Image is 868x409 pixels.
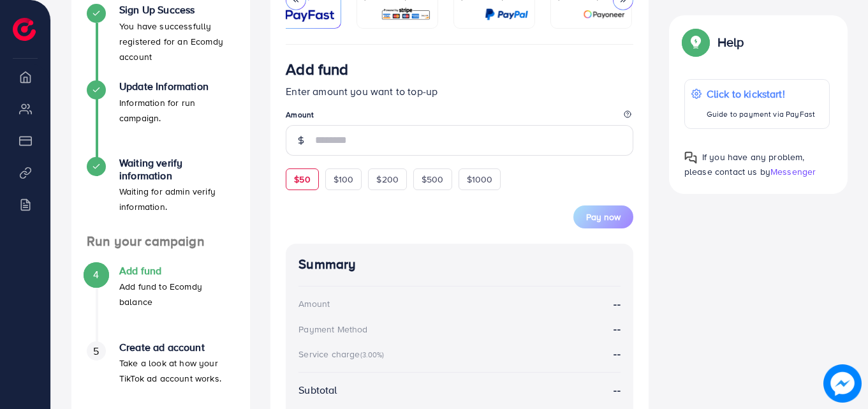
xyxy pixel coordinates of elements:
[334,173,354,186] span: $100
[13,18,36,41] img: logo
[119,157,235,181] h4: Waiting verify information
[119,19,235,64] p: You have successfully registered for an Ecomdy account
[586,211,621,223] span: Pay now
[770,165,816,178] span: Messenger
[71,80,250,157] li: Update Information
[298,323,367,336] div: Payment Method
[614,297,620,311] strong: --
[614,383,620,398] strong: --
[467,173,493,186] span: $1000
[119,95,235,126] p: Information for run campaign.
[583,7,625,22] img: card
[71,157,250,234] li: Waiting verify information
[298,348,388,361] div: Service charge
[298,297,330,310] div: Amount
[376,173,399,186] span: $200
[614,322,620,336] strong: --
[71,4,250,80] li: Sign Up Success
[119,80,235,93] h4: Update Information
[286,60,348,78] h3: Add fund
[119,4,235,16] h4: Sign Up Success
[573,205,633,228] button: Pay now
[286,109,633,125] legend: Amount
[485,7,528,22] img: card
[717,34,744,50] p: Help
[823,364,862,403] img: image
[614,346,620,361] strong: --
[119,341,235,353] h4: Create ad account
[707,107,815,122] p: Guide to payment via PayFast
[119,279,235,309] p: Add fund to Ecomdy balance
[119,355,235,386] p: Take a look at how your TikTok ad account works.
[684,151,805,178] span: If you have any problem, please contact us by
[119,265,235,277] h4: Add fund
[381,7,431,22] img: card
[93,267,99,282] span: 4
[119,184,235,214] p: Waiting for admin verify information.
[422,173,444,186] span: $500
[684,31,707,54] img: Popup guide
[93,344,99,359] span: 5
[286,84,633,99] p: Enter amount you want to top-up
[71,234,250,249] h4: Run your campaign
[298,383,337,398] div: Subtotal
[294,173,310,186] span: $50
[269,7,334,22] img: card
[298,257,621,272] h4: Summary
[71,265,250,341] li: Add fund
[684,151,697,164] img: Popup guide
[707,86,815,101] p: Click to kickstart!
[360,350,385,360] small: (3.00%)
